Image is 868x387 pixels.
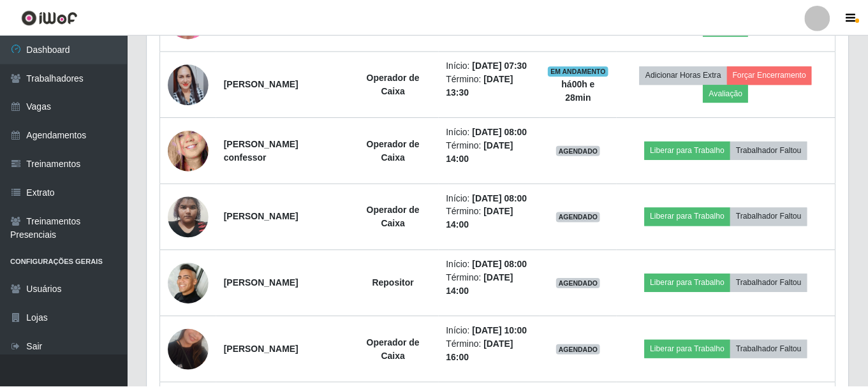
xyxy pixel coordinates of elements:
[448,338,534,365] li: Término:
[733,274,810,292] button: Trabalhador Faltou
[368,338,421,361] strong: Operador de Caixa
[733,340,810,358] button: Trabalhador Faltou
[448,126,534,139] li: Início:
[642,66,729,84] button: Adicionar Horas Extra
[448,205,534,232] li: Término:
[558,212,603,223] span: AGENDADO
[224,212,299,222] strong: [PERSON_NAME]
[224,344,299,354] strong: [PERSON_NAME]
[374,278,415,288] strong: Repositor
[448,272,534,298] li: Término:
[705,85,751,103] button: Avaliação
[224,278,299,288] strong: [PERSON_NAME]
[474,193,529,203] time: [DATE] 08:00
[224,79,299,89] strong: [PERSON_NAME]
[21,10,78,26] img: CoreUI Logo
[647,340,733,358] button: Liberar para Trabalho
[558,345,603,355] span: AGENDADO
[448,139,534,166] li: Término:
[474,259,529,270] time: [DATE] 08:00
[168,48,209,121] img: 1689874098010.jpeg
[647,208,733,226] button: Liberar para Trabalho
[647,142,733,159] button: Liberar para Trabalho
[368,205,421,229] strong: Operador de Caixa
[168,190,209,244] img: 1701273073882.jpeg
[730,66,815,84] button: Forçar Encerramento
[474,61,529,71] time: [DATE] 07:30
[448,192,534,205] li: Início:
[564,79,597,103] strong: há 00 h e 28 min
[168,314,209,386] img: 1730602646133.jpeg
[448,325,534,338] li: Início:
[647,274,733,292] button: Liberar para Trabalho
[448,73,534,99] li: Término:
[733,142,810,159] button: Trabalhador Faltou
[168,106,209,195] img: 1650948199907.jpeg
[224,139,299,163] strong: [PERSON_NAME] confessor
[168,263,209,304] img: 1690477066361.jpeg
[558,279,603,289] span: AGENDADO
[448,258,534,272] li: Início:
[550,66,610,77] span: EM ANDAMENTO
[368,73,421,96] strong: Operador de Caixa
[558,146,603,156] span: AGENDADO
[474,127,529,137] time: [DATE] 08:00
[448,59,534,73] li: Início:
[474,326,529,336] time: [DATE] 10:00
[733,208,810,226] button: Trabalhador Faltou
[368,139,421,163] strong: Operador de Caixa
